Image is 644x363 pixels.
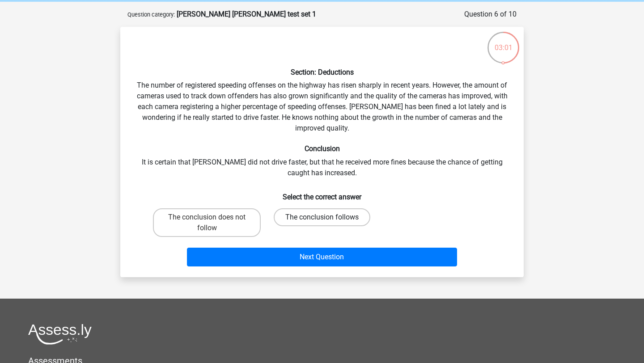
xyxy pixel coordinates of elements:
[487,31,520,53] div: 03:01
[187,248,458,266] button: Next Question
[274,208,370,226] label: The conclusion follows
[153,208,261,237] label: The conclusion does not follow
[127,11,175,18] small: Question category:
[135,186,509,201] h6: Select the correct answer
[177,10,316,18] strong: [PERSON_NAME] [PERSON_NAME] test set 1
[28,324,92,345] img: Assessly logo
[464,9,517,20] div: Question 6 of 10
[124,34,520,270] div: The number of registered speeding offenses on the highway has risen sharply in recent years. Howe...
[135,68,509,76] h6: Section: Deductions
[135,144,509,153] h6: Conclusion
